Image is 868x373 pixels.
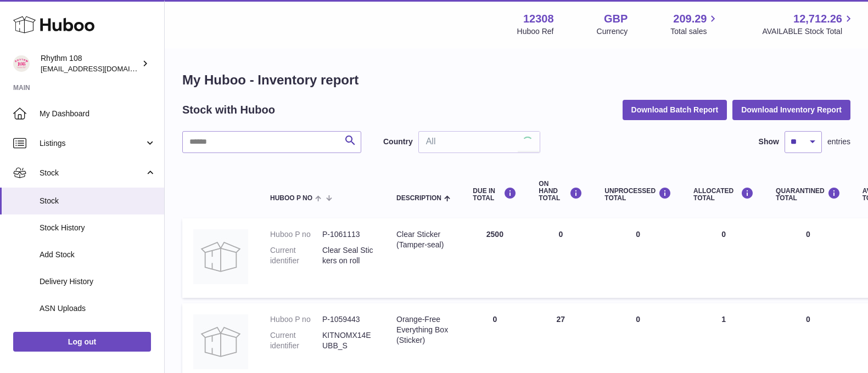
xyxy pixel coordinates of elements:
span: Stock [40,196,156,206]
td: 0 [593,218,682,298]
span: Delivery History [40,276,156,287]
div: DUE IN TOTAL [473,187,517,202]
div: Huboo Ref [517,26,554,37]
a: 209.29 Total sales [670,12,719,37]
span: Description [396,195,441,202]
img: product image [193,229,248,284]
dt: Huboo P no [270,314,322,325]
label: Show [759,137,779,147]
img: product image [193,314,248,369]
h2: Stock with Huboo [182,103,275,117]
div: Clear Sticker (Tamper-seal) [396,229,451,250]
span: Huboo P no [270,195,312,202]
dt: Huboo P no [270,229,322,240]
span: [EMAIL_ADDRESS][DOMAIN_NAME] [41,64,161,73]
div: Rhythm 108 [41,53,139,74]
div: UNPROCESSED Total [604,187,671,202]
div: ON HAND Total [539,180,583,202]
a: 12,712.26 AVAILABLE Stock Total [762,12,855,37]
dt: Current identifier [270,245,322,266]
span: 12,712.26 [793,12,842,26]
dd: P-1061113 [322,229,374,240]
div: ALLOCATED Total [693,187,754,202]
button: Download Inventory Report [732,100,850,120]
h1: My Huboo - Inventory report [182,71,850,89]
img: orders@rhythm108.com [13,55,30,72]
span: 209.29 [673,12,707,26]
td: 0 [682,218,765,298]
div: QUARANTINED Total [776,187,841,202]
span: 0 [806,230,810,239]
span: entries [827,137,850,147]
td: 0 [528,218,593,298]
span: Stock [40,168,144,178]
a: Log out [13,332,151,352]
span: Listings [40,138,144,149]
dd: P-1059443 [322,314,374,325]
dd: KITNOMX14EUBB_S [322,330,374,351]
span: 0 [806,315,810,324]
span: My Dashboard [40,109,156,119]
span: Total sales [670,26,719,37]
strong: 12308 [523,12,554,26]
button: Download Batch Report [623,100,727,120]
span: Stock History [40,223,156,233]
dt: Current identifier [270,330,322,351]
strong: GBP [604,12,628,26]
label: Country [383,137,413,147]
div: Currency [597,26,628,37]
span: ASN Uploads [40,303,156,314]
span: AVAILABLE Stock Total [762,26,855,37]
span: Add Stock [40,250,156,260]
td: 2500 [462,218,528,298]
dd: Clear Seal Stickers on roll [322,245,374,266]
div: Orange-Free Everything Box (Sticker) [396,314,451,346]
